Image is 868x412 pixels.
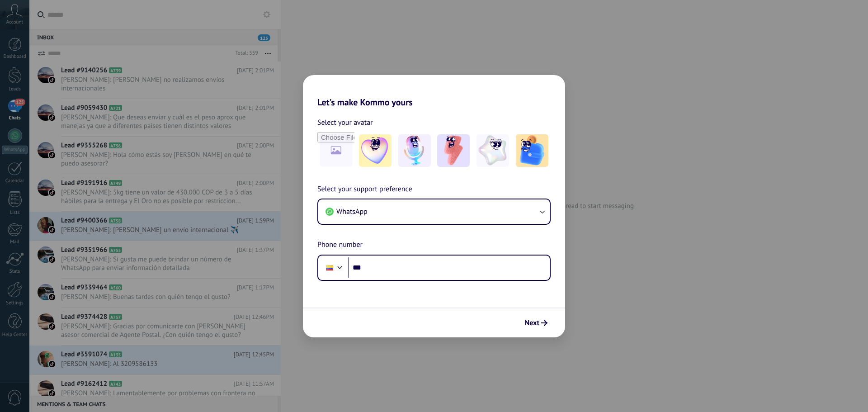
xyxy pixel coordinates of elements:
h2: Let's make Kommo yours [303,75,565,108]
img: -3.jpeg [437,134,470,167]
img: -1.jpeg [359,134,392,167]
div: Colombia: + 57 [321,258,338,277]
span: Next [525,320,539,326]
img: -2.jpeg [398,134,431,167]
button: Next [521,315,552,331]
span: Phone number [317,239,363,251]
span: Select your avatar [317,117,373,128]
span: WhatsApp [336,207,368,216]
img: -4.jpeg [476,134,509,167]
span: Select your support preference [317,184,412,195]
img: -5.jpeg [516,134,548,167]
button: WhatsApp [318,199,550,224]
